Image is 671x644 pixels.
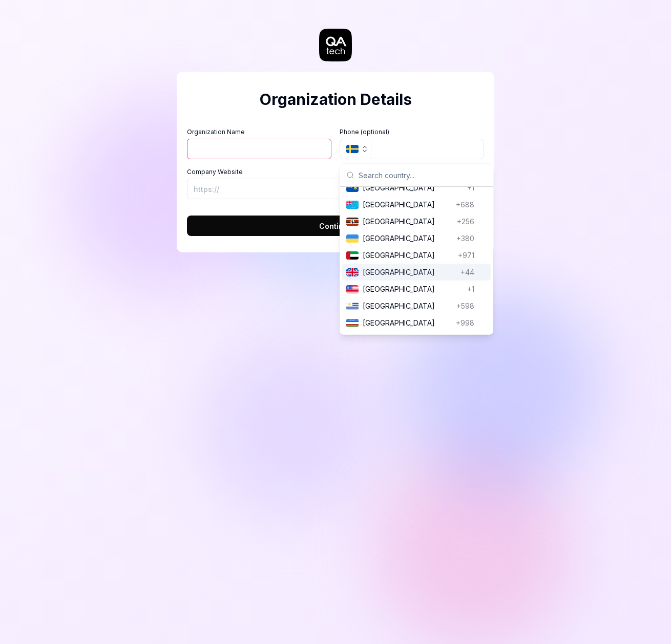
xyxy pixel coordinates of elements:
span: +380 [456,233,474,244]
span: +688 [456,199,474,210]
div: Suggestions [340,187,493,334]
span: +1 [467,284,474,294]
h2: Organization Details [187,88,484,111]
input: Search country... [359,164,487,186]
label: Company Website [187,167,484,177]
span: Continue [319,221,352,231]
span: +44 [460,267,474,277]
span: +598 [456,300,474,311]
span: [GEOGRAPHIC_DATA] [363,182,463,193]
span: [GEOGRAPHIC_DATA] [363,233,452,244]
label: Phone (optional) [340,127,484,137]
span: [GEOGRAPHIC_DATA] [363,317,452,328]
span: +256 [457,216,474,227]
input: https:// [187,179,484,199]
span: [GEOGRAPHIC_DATA] [363,267,456,277]
span: +998 [456,317,474,328]
span: +1 [467,182,474,193]
span: [GEOGRAPHIC_DATA] [363,216,453,227]
span: +971 [458,250,474,261]
span: [GEOGRAPHIC_DATA] [363,300,452,311]
button: Continue [187,216,484,236]
span: [GEOGRAPHIC_DATA] [363,284,463,294]
span: [GEOGRAPHIC_DATA] [363,250,454,261]
span: [GEOGRAPHIC_DATA] [363,199,452,210]
label: Organization Name [187,127,331,137]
